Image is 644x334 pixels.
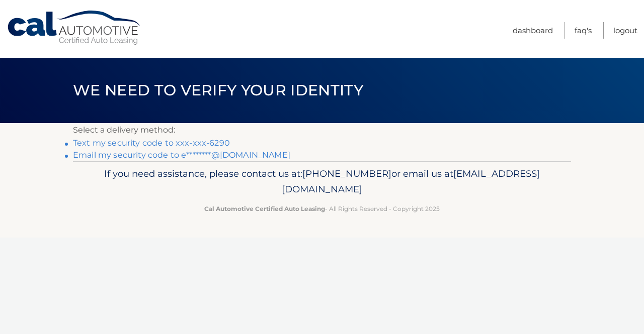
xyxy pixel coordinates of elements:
a: Logout [613,22,637,39]
p: - All Rights Reserved - Copyright 2025 [79,203,565,214]
span: We need to verify your identity [73,81,363,99]
a: FAQ's [575,22,592,39]
a: Dashboard [513,22,553,39]
a: Cal Automotive [7,10,142,46]
p: If you need assistance, please contact us at: or email us at [79,166,565,198]
a: Text my security code to xxx-xxx-6290 [73,138,230,148]
span: [PHONE_NUMBER] [302,168,391,179]
a: Email my security code to e********@[DOMAIN_NAME] [73,150,290,160]
strong: Cal Automotive Certified Auto Leasing [204,205,325,212]
p: Select a delivery method: [73,123,571,137]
